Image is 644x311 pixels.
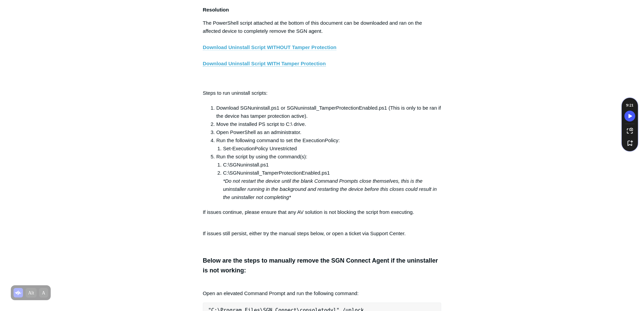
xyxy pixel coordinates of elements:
li: Run the following command to set the ExecutionPolicy: [216,136,442,153]
li: C:\SGNuninstall_TamperProtectionEnabled.ps1 [223,169,442,201]
h3: Below are the steps to manually remove the SGN Connect Agent if the uninstaller is not working: [203,256,442,275]
li: Set-ExecutionPolicy Unrestricted [223,145,442,153]
li: C:\SGNuninstall.ps1 [223,161,442,169]
p: Open an elevated Command Prompt and run the following command: [203,281,442,297]
p: Steps to run uninstall scripts: [203,89,442,97]
a: Download Uninstall Script WITH Tamper Protection [203,61,326,67]
li: Move the installed PS script to C:\ drive. [216,120,442,128]
strong: Resolution [203,7,229,13]
li: Open PowerShell as an administrator. [216,128,442,136]
p: If issues still persist, either try the manual steps below, or open a ticket via Support Center. [203,229,442,238]
li: Run the script by using the command(s): [216,153,442,201]
a: Download Uninstall Script WITHOUT Tamper Protection [203,44,337,50]
li: Download SGNuninstall.ps1 or SGNuninstall_TamperProtectionEnabled.ps1 (This is only to be ran if ... [216,104,442,120]
p: If issues continue, please ensure that any AV solution is not blocking the script from executing. [203,208,442,224]
em: *Do not restart the device until the blank Command Prompts close themselves, this is the uninstal... [223,178,437,200]
p: The PowerShell script attached at the bottom of this document can be downloaded and ran on the af... [203,19,442,84]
